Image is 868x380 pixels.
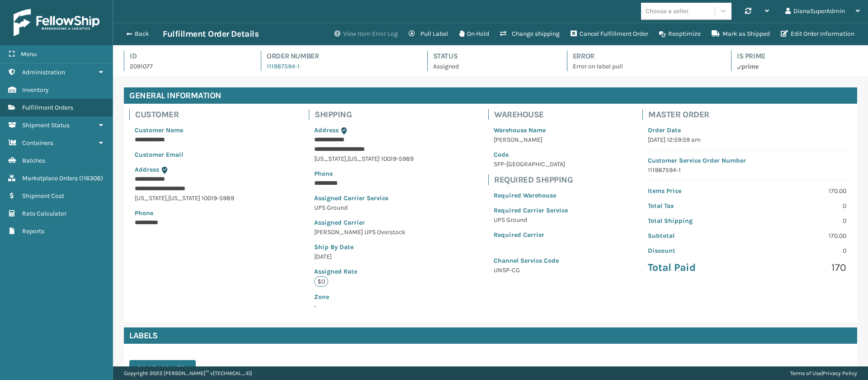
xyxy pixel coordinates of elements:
[314,276,328,287] p: $0
[494,159,568,169] p: SFP-[GEOGRAPHIC_DATA]
[648,186,741,196] p: Items Price
[648,125,846,135] p: Order Date
[753,261,846,274] p: 170
[267,63,300,70] a: 111987594-1
[314,267,414,276] p: Assigned Rate
[334,30,340,37] i: View Item Error Log
[168,194,200,202] span: [US_STATE]
[494,230,568,240] p: Required Carrier
[565,25,654,43] button: Cancel Fulfillment Order
[135,166,159,173] span: Address
[348,155,380,163] span: [US_STATE]
[494,191,568,200] p: Required Warehouse
[381,155,414,163] span: 10019-5989
[648,165,846,175] p: 111987594-1
[409,30,415,37] i: Pull Label
[314,252,414,261] p: [DATE]
[121,30,163,38] button: Back
[124,327,857,344] h4: Labels
[14,9,99,36] img: logo
[775,25,860,43] button: Edit Order Information
[314,155,346,163] span: [US_STATE]
[494,215,568,225] p: UPS Ground
[648,231,741,241] p: Subtotal
[646,6,689,16] div: Choose a seller
[129,360,196,376] button: Print Packing Slip
[135,150,234,159] p: Customer Email
[329,25,403,43] button: View Item Error Log
[314,126,339,134] span: Address
[79,174,103,182] span: ( 116308 )
[648,216,741,226] p: Total Shipping
[495,25,565,43] button: Change shipping
[346,155,348,163] span: ,
[314,218,414,227] p: Assigned Carrier
[753,231,846,241] p: 170.00
[22,157,45,164] span: Batches
[654,25,706,43] button: Reoptimize
[790,366,857,380] div: |
[753,201,846,211] p: 0
[781,30,788,37] i: Edit
[22,192,64,200] span: Shipment Cost
[315,109,419,120] h4: Shipping
[135,208,234,218] p: Phone
[124,366,252,380] p: Copyright 2023 [PERSON_NAME]™ v [TECHNICAL_ID]
[433,62,551,71] p: Assigned
[22,139,53,147] span: Containers
[22,210,66,217] span: Rate Calculator
[267,51,410,62] h4: Order Number
[494,125,568,135] p: Warehouse Name
[22,86,49,94] span: Inventory
[21,50,37,58] span: Menu
[135,125,234,135] p: Customer Name
[648,109,852,120] h4: Master Order
[167,194,168,202] span: ,
[459,30,464,37] i: On Hold
[494,256,568,265] p: Channel Service Code
[823,370,857,376] a: Privacy Policy
[403,25,453,43] button: Pull Label
[573,51,715,62] h4: Error
[648,261,741,274] p: Total Paid
[130,51,245,62] h4: Id
[737,51,857,62] h4: Is Prime
[130,62,245,71] p: 2091077
[314,292,414,302] p: Zone
[494,265,568,275] p: UNSP-CG
[753,186,846,196] p: 170.00
[494,135,568,144] p: [PERSON_NAME]
[790,370,821,376] a: Terms of Use
[202,194,234,202] span: 10019-5989
[314,203,414,212] p: UPS Ground
[314,193,414,203] p: Assigned Carrier Service
[706,25,775,43] button: Mark as Shipped
[22,68,65,76] span: Administration
[22,121,70,129] span: Shipment Status
[314,227,414,237] p: [PERSON_NAME] UPS Overstock
[494,109,573,120] h4: Warehouse
[648,246,741,255] p: Discount
[314,242,414,252] p: Ship By Date
[571,30,577,37] i: Cancel Fulfillment Order
[494,150,568,159] p: Code
[433,51,551,62] h4: Status
[648,135,846,144] p: [DATE] 12:59:59 am
[22,174,78,182] span: Marketplace Orders
[494,206,568,215] p: Required Carrier Service
[124,87,857,104] h4: General Information
[500,30,506,37] i: Change shipping
[163,29,259,39] h3: Fulfillment Order Details
[648,201,741,211] p: Total Tax
[453,25,495,43] button: On Hold
[648,156,846,165] p: Customer Service Order Number
[135,109,240,120] h4: Customer
[753,216,846,226] p: 0
[135,194,167,202] span: [US_STATE]
[712,30,720,37] i: Mark as Shipped
[659,31,665,38] i: Reoptimize
[314,292,414,310] span: -
[314,169,414,178] p: Phone
[573,62,715,71] p: Error on label pull
[753,246,846,255] p: 0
